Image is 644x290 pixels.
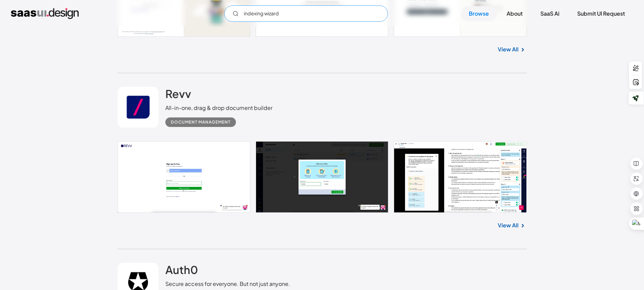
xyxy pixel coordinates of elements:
[569,6,633,21] a: Submit UI Request
[165,280,290,288] div: Secure access for everyone. But not just anyone.
[224,5,388,22] input: Search UI designs you're looking for...
[224,5,388,22] form: Email Form
[498,45,519,53] a: View All
[165,87,191,100] h2: Revv
[498,221,519,229] a: View All
[165,104,272,112] div: All-in-one, drag & drop document builder
[532,6,568,21] a: SaaS Ai
[11,8,79,19] a: home
[461,6,497,21] a: Browse
[165,263,198,280] a: Auth0
[171,118,230,126] div: Document Management
[165,263,198,276] h2: Auth0
[498,6,531,21] a: About
[165,87,191,104] a: Revv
